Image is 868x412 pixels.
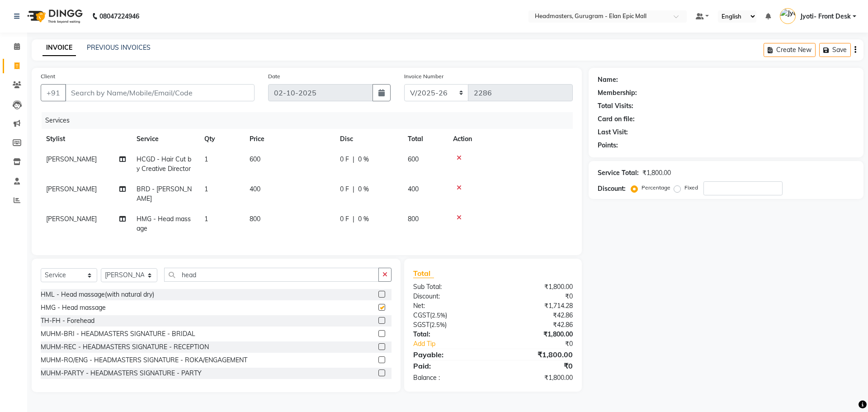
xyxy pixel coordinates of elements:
[137,155,191,173] span: HCGD - Hair Cut by Creative Director
[493,301,579,311] div: ₹1,714.28
[598,168,639,178] div: Service Total:
[493,320,579,330] div: ₹42.86
[764,43,816,57] button: Create New
[42,40,76,56] a: INVOICE
[353,214,354,224] span: |
[131,129,199,149] th: Service
[598,75,618,85] div: Name:
[406,360,493,371] div: Paid:
[406,320,493,330] div: ( )
[642,168,671,178] div: ₹1,800.00
[406,339,507,349] a: Add Tip
[819,43,851,57] button: Save
[41,290,154,299] div: HML - Head massage(with natural dry)
[598,114,635,124] div: Card on file:
[404,72,443,81] label: Invoice Number
[800,12,851,21] span: Jyoti- Front Desk
[598,128,628,137] div: Last Visit:
[493,360,579,371] div: ₹0
[493,311,579,320] div: ₹42.86
[268,72,280,81] label: Date
[204,185,208,193] span: 1
[340,214,349,224] span: 0 F
[598,88,637,98] div: Membership:
[448,129,573,149] th: Action
[41,129,131,149] th: Stylist
[493,330,579,339] div: ₹1,800.00
[335,129,402,149] th: Disc
[41,303,106,313] div: HMG - Head massage
[353,155,354,164] span: |
[406,349,493,360] div: Payable:
[406,282,493,292] div: Sub Total:
[250,185,260,193] span: 400
[780,8,796,24] img: Jyoti- Front Desk
[41,84,66,101] button: +91
[65,84,255,101] input: Search by Name/Mobile/Email/Code
[406,373,493,383] div: Balance :
[598,184,626,194] div: Discount:
[642,184,670,192] label: Percentage
[164,268,379,282] input: Search or Scan
[41,316,94,326] div: TH-FH - Forehead
[42,112,580,129] div: Services
[413,269,434,278] span: Total
[413,311,430,319] span: CGST
[408,155,419,163] span: 600
[340,155,349,164] span: 0 F
[598,101,633,111] div: Total Visits:
[41,342,209,352] div: MUHM-REC - HEADMASTERS SIGNATURE - RECEPTION
[358,155,369,164] span: 0 %
[493,282,579,292] div: ₹1,800.00
[41,355,247,365] div: MUHM-RO/ENG - HEADMASTERS SIGNATURE - ROKA/ENGAGEMENT
[406,330,493,339] div: Total:
[23,4,85,29] img: logo
[204,155,208,163] span: 1
[41,329,195,339] div: MUHM-BRI - HEADMASTERS SIGNATURE - BRIDAL
[358,185,369,194] span: 0 %
[432,312,445,319] span: 2.5%
[431,321,445,328] span: 2.5%
[413,321,429,329] span: SGST
[137,215,191,232] span: HMG - Head massage
[507,339,579,349] div: ₹0
[41,72,55,81] label: Client
[493,292,579,301] div: ₹0
[199,129,244,149] th: Qty
[46,215,97,223] span: [PERSON_NAME]
[408,185,419,193] span: 400
[41,369,202,378] div: MUHM-PARTY - HEADMASTERS SIGNATURE - PARTY
[87,43,151,52] a: PREVIOUS INVOICES
[353,185,354,194] span: |
[99,4,139,29] b: 08047224946
[204,215,208,223] span: 1
[250,155,260,163] span: 600
[493,349,579,360] div: ₹1,800.00
[46,155,97,163] span: [PERSON_NAME]
[358,214,369,224] span: 0 %
[684,184,698,192] label: Fixed
[46,185,97,193] span: [PERSON_NAME]
[340,185,349,194] span: 0 F
[137,185,192,203] span: BRD - [PERSON_NAME]
[244,129,335,149] th: Price
[406,292,493,301] div: Discount:
[598,141,618,150] div: Points:
[408,215,419,223] span: 800
[250,215,260,223] span: 800
[406,301,493,311] div: Net:
[402,129,448,149] th: Total
[406,311,493,320] div: ( )
[493,373,579,383] div: ₹1,800.00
